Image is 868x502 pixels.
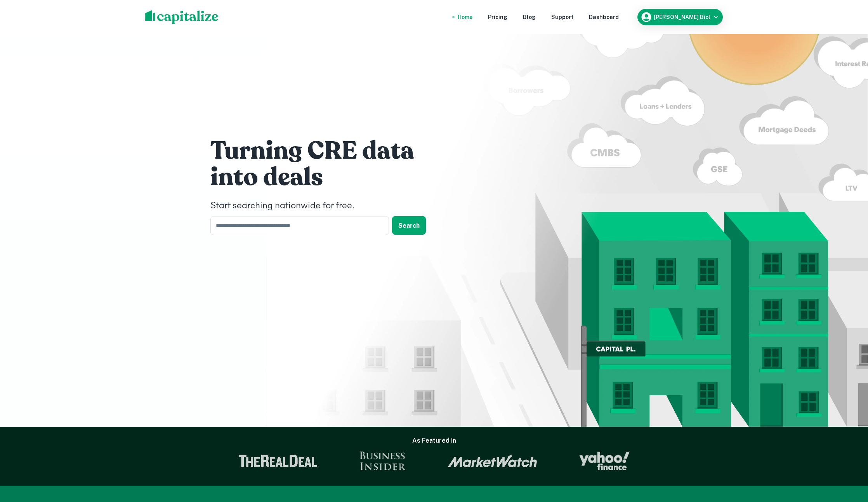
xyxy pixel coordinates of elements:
a: Blog [523,13,536,21]
img: capitalize-logo.png [145,10,219,24]
h6: [PERSON_NAME] Biol [654,14,710,20]
img: Yahoo Finance [579,452,630,470]
img: The Real Deal [238,455,318,467]
a: Pricing [488,13,507,21]
img: Market Watch [448,454,537,467]
a: Home [458,13,472,21]
h1: Turning CRE data [210,135,443,166]
iframe: Chat Widget [829,440,868,477]
h1: into deals [210,162,443,193]
a: Dashboard [589,13,619,21]
img: Business Insider [359,452,406,470]
button: [PERSON_NAME] Biol [637,9,723,25]
h6: As Featured In [412,436,456,445]
a: Support [551,13,573,21]
h4: Start searching nationwide for free. [210,199,443,213]
button: Search [392,216,426,235]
